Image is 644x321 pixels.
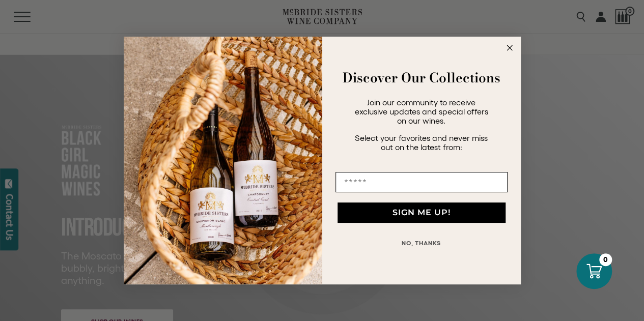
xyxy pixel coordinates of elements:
span: Select your favorites and never miss out on the latest from: [355,133,488,152]
strong: Discover Our Collections [343,68,500,87]
img: 42653730-7e35-4af7-a99d-12bf478283cf.jpeg [124,37,322,285]
button: NO, THANKS [335,233,508,253]
button: SIGN ME UP! [338,202,506,223]
input: Email [335,172,508,192]
div: 0 [599,253,612,266]
button: Close dialog [503,42,516,54]
span: Join our community to receive exclusive updates and special offers on our wines. [355,98,488,125]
